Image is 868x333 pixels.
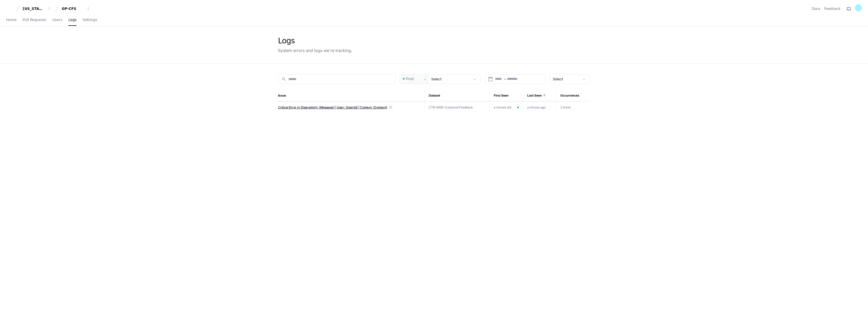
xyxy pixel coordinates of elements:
[488,77,493,82] mat-icon: calendar_today
[6,18,16,21] span: Home
[431,77,442,81] span: Select
[278,105,420,109] a: Critical Error in {Operation}: {Message} | User: {UserId} | Context: {Context}
[553,77,563,81] span: Select
[6,14,16,26] a: Home
[278,47,352,53] div: System errors and logs we're tracking.
[278,90,425,101] th: Issue
[23,18,46,21] span: Pull Requests
[494,94,508,98] span: First Seen
[60,4,92,13] button: GP-CFS
[523,101,556,114] td: a minute ago
[556,90,590,101] th: Occurrences
[52,18,62,21] span: Users
[488,77,493,82] button: Open calendar
[83,14,97,26] a: Settings
[560,105,571,109] span: 2 times
[23,14,46,26] a: Pull Requests
[23,6,45,11] div: [US_STATE] Pacific
[504,77,506,82] span: –
[83,18,97,21] span: Settings
[527,94,542,98] span: Last Seen
[62,6,84,11] div: GP-CFS
[425,90,490,101] th: Dataset
[281,77,286,82] mat-icon: search
[812,6,820,11] a: Docs
[21,4,53,13] button: [US_STATE] Pacific
[68,18,76,21] span: Logs
[489,101,523,114] td: a minute old
[824,6,841,11] button: Feedback
[406,76,414,81] span: Prod
[278,105,387,109] span: Critical Error in {Operation}: {Message} | User: {UserId} | Context: {Context}
[278,36,352,45] div: Logs
[52,14,62,26] a: Users
[68,14,76,26] a: Logs
[425,101,490,114] td: CTB-WEB-CustomerFeedback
